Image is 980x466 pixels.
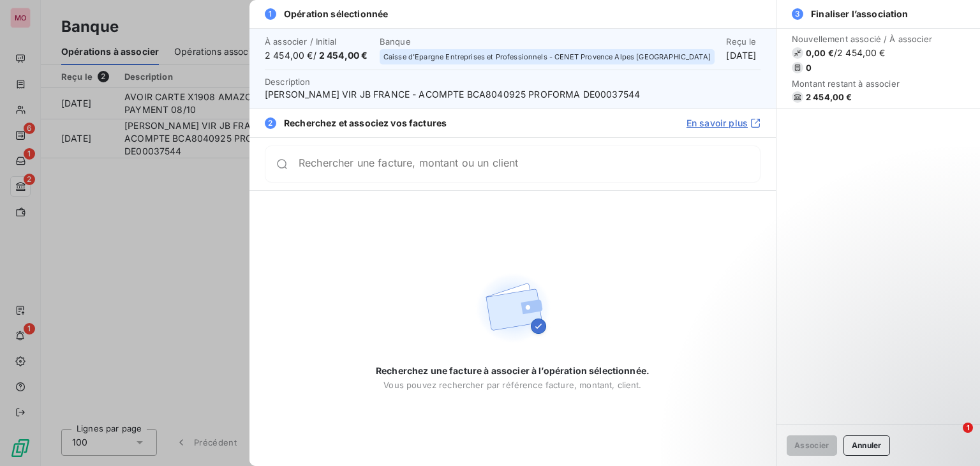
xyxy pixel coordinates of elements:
span: 1 [963,423,973,433]
span: 3 [792,8,803,20]
button: Associer [787,435,837,456]
span: 2 454,00 € [806,92,852,102]
iframe: Intercom live chat [937,423,967,453]
span: 1 [265,8,276,20]
span: Banque [380,36,719,47]
span: Finaliser l’association [811,8,908,20]
span: Vous pouvez rechercher par référence facture, montant, client. [383,380,641,390]
span: 2 454,00 € / [265,49,372,62]
span: Recherchez une facture à associer à l’opération sélectionnée. [376,365,650,377]
img: Empty state [472,267,554,349]
span: Montant restant à associer [792,79,932,89]
span: À associer / Initial [265,36,372,47]
span: Opération sélectionnée [284,8,388,20]
span: 0,00 € [806,48,834,58]
button: Annuler [843,435,890,456]
span: / 2 454,00 € [834,47,886,59]
span: 2 454,00 € [319,50,368,61]
span: Recherchez et associez vos factures [284,117,447,130]
span: Reçu le [726,36,761,47]
span: Nouvellement associé / À associer [792,34,932,44]
span: 2 [265,117,276,129]
a: En savoir plus [687,117,761,130]
span: [PERSON_NAME] VIR JB FRANCE - ACOMPTE BCA8040925 PROFORMA DE00037544 [265,88,761,101]
div: [DATE] [726,36,761,62]
span: 0 [806,63,812,73]
input: placeholder [299,158,760,170]
span: Caisse d'Epargne Entreprises et Professionnels - CENET Provence Alpes [GEOGRAPHIC_DATA] [383,53,711,61]
span: Description [265,77,311,87]
iframe: Intercom notifications message [725,342,980,432]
